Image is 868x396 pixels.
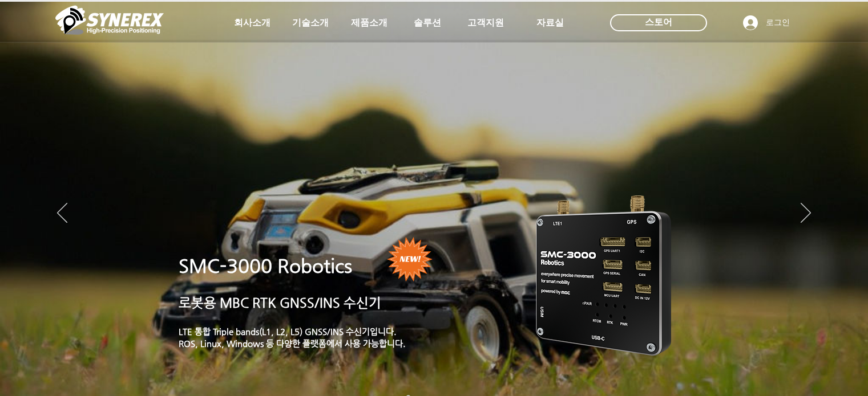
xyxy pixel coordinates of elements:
a: 로봇용 MBC RTK GNSS/INS 수신기 [179,295,381,310]
button: 로그인 [735,12,798,34]
a: 제품소개 [341,11,398,34]
div: 스토어 [610,14,707,31]
a: 기술소개 [282,11,339,34]
a: 회사소개 [224,11,281,34]
a: SMC-3000 Robotics [179,255,352,277]
button: 이전 [57,203,67,224]
img: KakaoTalk_20241224_155801212.png [520,178,688,369]
a: LTE 통합 Triple bands(L1, L2, L5) GNSS/INS 수신기입니다. [179,326,397,336]
img: 씨너렉스_White_simbol_대지 1.png [55,3,164,37]
span: 기술소개 [292,17,329,29]
span: 로그인 [762,17,794,28]
a: 솔루션 [399,11,456,34]
span: 자료실 [536,17,564,29]
span: 솔루션 [414,17,441,29]
span: 고객지원 [467,17,504,29]
a: ROS, Linux, Windows 등 다양한 플랫폼에서 사용 가능합니다. [179,338,406,348]
span: 제품소개 [351,17,387,29]
button: 다음 [801,203,811,224]
a: 고객지원 [457,11,514,34]
span: 스토어 [645,16,672,28]
span: 회사소개 [234,17,271,29]
a: 자료실 [522,11,579,34]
